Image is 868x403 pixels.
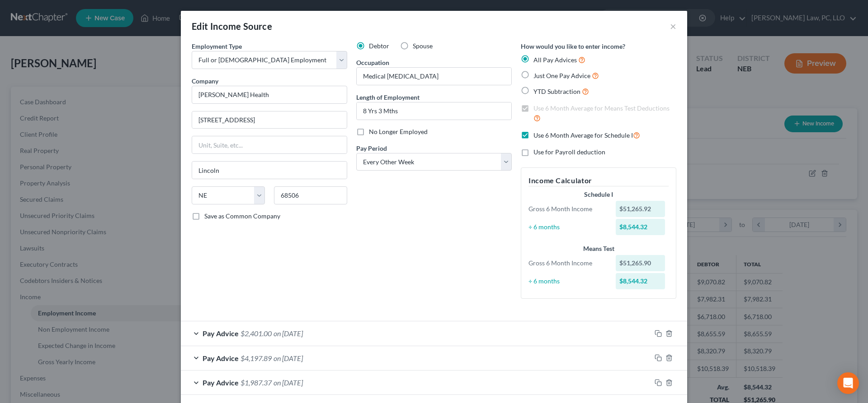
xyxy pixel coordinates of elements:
[533,104,670,112] span: Use 6 Month Average for Means Test Deductions
[528,175,669,186] h5: Income Calculator
[413,42,433,50] span: Spouse
[274,329,303,338] span: on [DATE]
[274,378,303,387] span: on [DATE]
[204,212,280,220] span: Save as Common Company
[837,372,859,394] div: Open Intercom Messenger
[521,42,625,51] label: How would you like to enter income?
[192,86,347,104] input: Search company by name...
[203,354,239,362] span: Pay Advice
[192,42,242,50] span: Employment Type
[528,190,669,199] div: Schedule I
[616,201,665,217] div: $51,265.92
[357,102,511,120] input: ex: 2 years
[203,329,239,338] span: Pay Advice
[241,354,272,362] span: $4,197.89
[616,273,665,289] div: $8,544.32
[524,259,611,268] div: Gross 6 Month Income
[356,93,420,102] label: Length of Employment
[533,131,633,139] span: Use 6 Month Average for Schedule I
[192,111,347,129] input: Enter address...
[274,354,303,362] span: on [DATE]
[616,219,665,235] div: $8,544.32
[616,255,665,271] div: $51,265.90
[241,378,272,387] span: $1,987.37
[369,42,389,50] span: Debtor
[356,58,389,67] label: Occupation
[533,88,580,95] span: YTD Subtraction
[356,144,387,152] span: Pay Period
[533,72,590,79] span: Just One Pay Advice
[533,56,577,64] span: All Pay Advices
[670,21,676,32] button: ×
[528,244,669,253] div: Means Test
[192,162,347,179] input: Enter city...
[524,222,611,232] div: ÷ 6 months
[192,20,272,32] div: Edit Income Source
[241,329,272,338] span: $2,401.00
[357,68,511,85] input: --
[369,128,428,135] span: No Longer Employed
[203,378,239,387] span: Pay Advice
[524,204,611,213] div: Gross 6 Month Income
[192,136,347,153] input: Unit, Suite, etc...
[524,277,611,286] div: ÷ 6 months
[274,186,347,204] input: Enter zip...
[192,77,218,85] span: Company
[533,148,605,156] span: Use for Payroll deduction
